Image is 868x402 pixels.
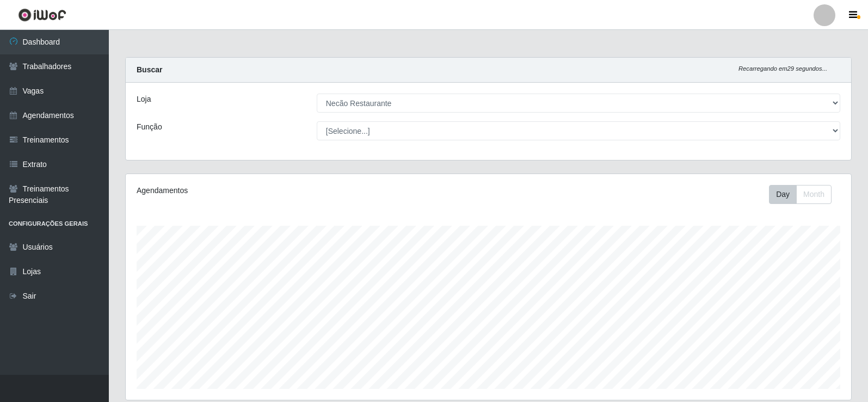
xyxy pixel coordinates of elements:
button: Month [796,185,832,204]
label: Função [137,121,162,133]
i: Recarregando em 29 segundos... [738,65,827,72]
div: Toolbar with button groups [769,185,840,204]
img: CoreUI Logo [18,8,66,22]
button: Day [769,185,797,204]
div: Agendamentos [137,185,420,196]
div: First group [769,185,832,204]
label: Loja [137,94,151,105]
strong: Buscar [137,65,162,74]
